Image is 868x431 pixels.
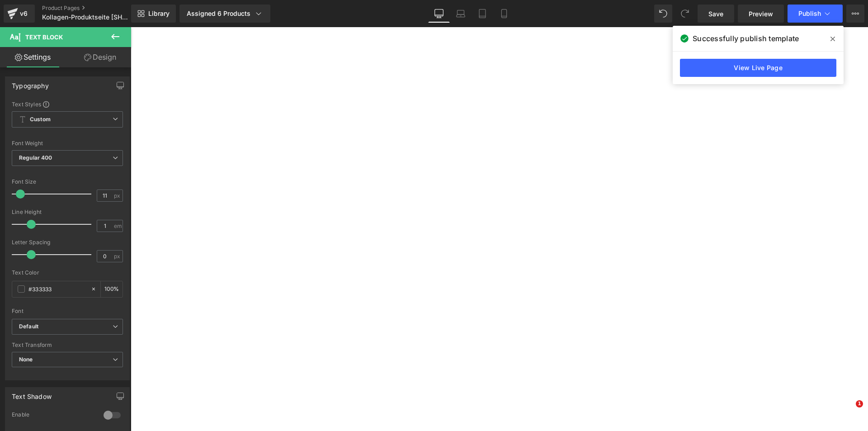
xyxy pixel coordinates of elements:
span: Kollagen-Produktseite [SHOMUGO 2025-06] [42,14,129,21]
span: Preview [749,9,773,19]
a: Design [67,47,133,67]
span: Save [708,9,723,19]
iframe: Intercom live chat [837,400,859,422]
b: Regular 400 [19,154,52,161]
div: Text Transform [12,342,123,348]
span: Publish [798,10,821,17]
i: Default [19,323,38,331]
span: px [114,193,122,199]
div: Font [12,308,123,314]
a: Tablet [472,5,493,23]
span: Library [148,9,170,18]
a: v6 [4,5,35,23]
a: Desktop [428,5,450,23]
button: Publish [788,5,843,23]
div: Text Shadow [12,388,52,400]
div: v6 [18,8,29,19]
div: Font Weight [12,140,123,147]
button: Redo [676,5,694,23]
div: Text Styles [12,100,123,108]
a: Laptop [450,5,472,23]
span: Successfully publish template [693,33,799,44]
span: em [114,223,122,229]
div: % [101,281,123,297]
input: Color [28,284,86,294]
b: None [19,356,33,363]
div: Text Color [12,270,123,276]
div: Assigned 6 Products [187,9,263,18]
a: View Live Page [680,59,836,77]
div: Letter Spacing [12,239,123,246]
span: px [114,253,122,259]
div: Font Size [12,179,123,185]
a: Mobile [493,5,515,23]
a: Product Pages [42,5,146,12]
div: Line Height [12,209,123,215]
a: New Library [131,5,176,23]
a: Preview [738,5,784,23]
b: Custom [30,116,51,123]
span: Text Block [25,33,63,41]
button: More [846,5,864,23]
div: Enable [12,411,94,421]
button: Undo [654,5,672,23]
div: Typography [12,77,49,90]
span: 1 [856,400,863,407]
